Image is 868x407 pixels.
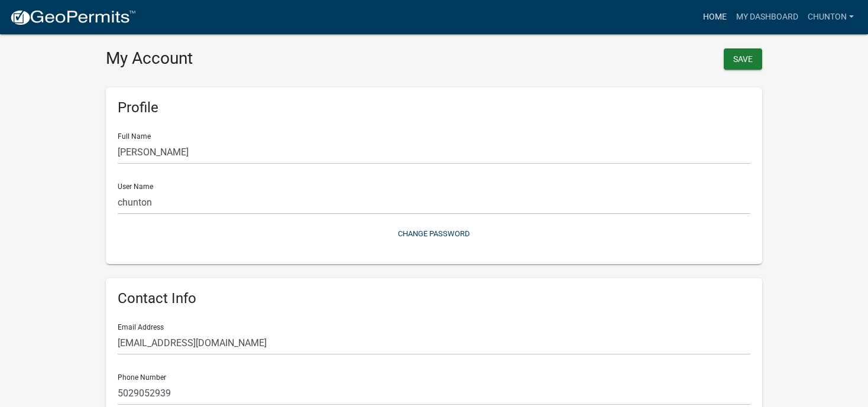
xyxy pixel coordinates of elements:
[106,48,425,69] h3: My Account
[724,48,762,70] button: Save
[698,6,731,28] a: Home
[731,6,803,28] a: My Dashboard
[118,99,750,116] h6: Profile
[803,6,859,28] a: chunton
[118,224,750,243] button: Change Password
[118,290,750,307] h6: Contact Info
